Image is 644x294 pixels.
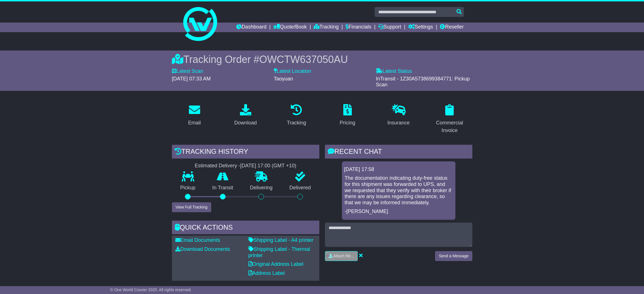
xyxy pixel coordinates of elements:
p: -[PERSON_NAME] [345,209,453,215]
div: Email [188,119,201,127]
div: RECENT CHAT [325,145,472,160]
div: [DATE] 17:58 [344,166,453,173]
div: Insurance [387,119,410,127]
p: Delivered [281,185,319,191]
a: Insurance [384,102,413,129]
span: InTransit - 1Z30A5738699384771: Pickup Scan [376,76,470,88]
div: Estimated Delivery - [172,163,319,169]
a: Commercial Invoice [427,102,472,136]
a: Tracking [283,102,310,129]
p: Delivering [242,185,281,191]
button: View Full Tracking [172,202,211,212]
a: Shipping Label - A4 printer [248,237,313,243]
span: OWCTW637050AU [259,54,348,65]
a: Settings [408,23,433,32]
a: Email Documents [175,237,220,243]
div: Commercial Invoice [431,119,469,134]
div: Tracking Order # [172,53,472,65]
a: Address Label [248,270,285,276]
button: Send a Message [435,251,472,261]
span: Taoyuan [274,76,293,82]
a: Dashboard [236,23,267,32]
span: © One World Courier 2025. All rights reserved. [110,288,192,292]
label: Latest Scan [172,68,203,74]
a: Download [230,102,260,129]
p: Pickup [172,185,204,191]
p: In Transit [204,185,242,191]
div: Tracking history [172,145,319,160]
label: Latest Status [376,68,412,74]
label: Latest Location [274,68,311,74]
a: Download Documents [175,246,230,252]
a: Reseller [440,23,464,32]
a: Tracking [314,23,339,32]
div: [DATE] 17:00 (GMT +10) [240,163,296,169]
span: [DATE] 07:33 AM [172,76,211,82]
div: Quick Actions [172,221,319,236]
div: Pricing [340,119,355,127]
a: Quote/Book [273,23,307,32]
a: Original Address Label [248,261,304,267]
a: Pricing [336,102,359,129]
a: Support [378,23,401,32]
a: Shipping Label - Thermal printer [248,246,310,258]
a: Financials [346,23,371,32]
p: The documentation indicating duty-free status for this shipment was forwarded to UPS, and we requ... [345,175,453,206]
div: Tracking [287,119,306,127]
a: Email [184,102,204,129]
div: Download [234,119,257,127]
